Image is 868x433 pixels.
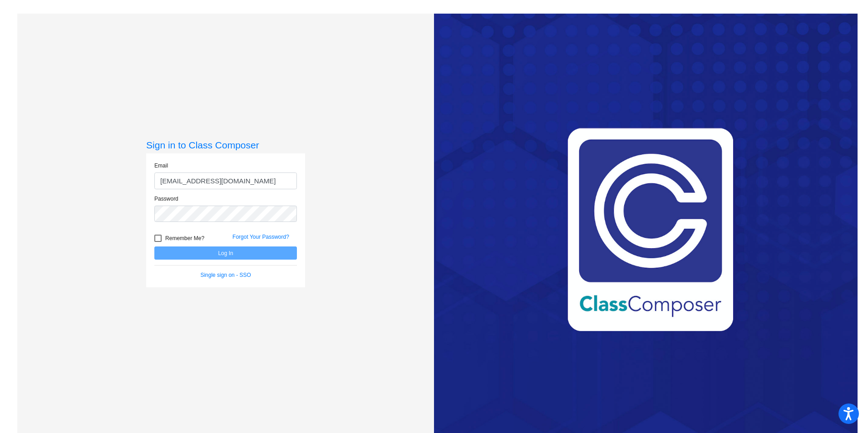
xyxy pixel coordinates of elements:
span: Remember Me? [165,233,204,244]
label: Email [154,162,168,170]
label: Password [154,195,178,203]
a: Single sign on - SSO [200,272,251,278]
h3: Sign in to Class Composer [146,139,305,151]
button: Log In [154,246,297,260]
a: Forgot Your Password? [232,234,289,240]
